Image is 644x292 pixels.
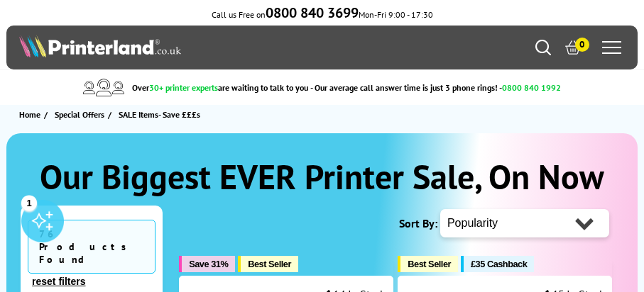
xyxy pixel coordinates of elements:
span: 0800 840 1992 [502,82,561,93]
span: Special Offers [55,107,104,122]
a: Home [19,107,44,122]
button: reset filters [28,275,89,288]
span: 30+ printer experts [149,82,218,93]
div: 1 [21,195,37,210]
b: 0800 840 3699 [266,4,359,22]
span: Best Seller [408,259,451,269]
span: - Our average call answer time is just 3 phone rings! - [310,82,561,93]
a: Search [535,40,551,55]
button: £35 Cashback [461,256,534,272]
span: Save 31% [189,259,228,269]
a: 0800 840 3699 [266,9,359,20]
span: 0 [575,38,589,52]
a: 0 [565,40,581,55]
a: Printerland Logo [19,35,322,60]
span: Best Seller [248,259,291,269]
h1: Our Biggest EVER Printer Sale, On Now [21,155,623,198]
span: £35 Cashback [471,259,527,269]
img: Printerland Logo [19,35,180,57]
button: Best Seller [398,256,458,272]
button: Best Seller [238,256,298,272]
span: SALE Items- Save £££s [119,109,200,120]
a: Special Offers [55,107,108,122]
button: Save 31% [179,256,235,272]
span: 76 Products Found [28,220,155,274]
span: Sort By: [399,216,437,230]
span: Over are waiting to talk to you [132,82,308,93]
